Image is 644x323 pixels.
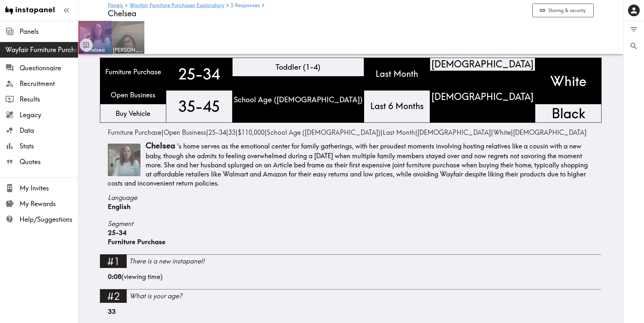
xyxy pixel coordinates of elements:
[623,21,644,38] button: Filter Responses
[164,128,206,136] span: Open Business
[231,3,260,8] span: 2 Responses
[430,57,535,72] span: [DEMOGRAPHIC_DATA]
[108,219,594,228] span: Segment
[513,128,587,136] span: [DEMOGRAPHIC_DATA]
[20,79,78,88] span: Recruitment
[629,42,638,50] span: Search
[108,238,166,246] span: Furniture Purchase
[100,289,127,303] div: #2
[550,103,587,124] span: Black
[78,21,112,54] a: Chelsea
[20,199,78,208] span: My Rewards
[5,45,78,54] span: Wayfair Furniture Purchaser Exploratory
[20,95,78,104] span: Results
[238,128,267,136] span: |
[177,95,221,118] span: 35-45
[108,128,164,136] span: |
[108,3,123,9] a: Panels
[108,272,594,289] div: (viewing time)
[231,3,260,9] a: 2 Responses
[20,157,78,166] span: Quotes
[430,89,535,105] span: [DEMOGRAPHIC_DATA]
[108,203,131,211] span: English
[20,110,78,119] span: Legacy
[108,144,140,176] img: Thumbnail
[267,128,380,136] span: School Age ([DEMOGRAPHIC_DATA])
[108,8,137,18] span: Chelsea
[108,193,594,202] span: Language
[129,291,602,301] div: What is your age?
[104,66,162,78] span: Furniture Purchase
[108,140,594,188] p: 's home serves as the emotional center for family gatherings, with her proudest moments involving...
[129,257,602,266] div: There is a new instapanel!
[20,126,78,135] span: Data
[20,184,78,193] span: My Invites
[20,63,78,73] span: Questionnaire
[80,46,110,53] span: Chelsea
[274,61,322,74] span: Toddler (1-4)
[493,128,513,136] span: |
[629,25,638,34] span: Filter Responses
[20,215,78,224] span: Help/Suggestions
[109,89,157,101] span: Open Business
[108,128,161,136] span: Furniture Purchase
[164,128,208,136] span: |
[100,254,602,272] a: #1There is a new instapanel!
[532,4,594,18] button: Sharing & security
[417,128,493,136] span: |
[114,107,152,119] span: Buy Vehicle
[623,38,644,54] button: Search
[20,142,78,151] span: Stats
[549,70,588,91] span: White
[20,27,78,36] span: Panels
[108,229,126,237] span: 25-34
[112,21,145,54] a: [PERSON_NAME]
[238,128,265,136] span: $110,000
[228,128,235,136] span: 33
[80,38,93,51] button: Toggle between responses and questions
[208,128,228,136] span: |
[383,128,417,136] span: |
[369,99,425,114] span: Last 6 Months
[493,128,511,136] span: White
[228,128,238,136] span: |
[129,3,224,9] a: Wayfair Furniture Purchaser Exploratory
[100,254,127,268] div: #1
[177,63,221,86] span: 25-34
[208,128,226,136] span: 25-34
[374,67,419,81] span: Last Month
[417,128,491,136] span: [DEMOGRAPHIC_DATA]
[113,46,143,53] span: [PERSON_NAME]
[267,128,383,136] span: |
[100,289,602,307] a: #2What is your age?
[383,128,415,136] span: Last Month
[233,93,364,106] span: School Age ([DEMOGRAPHIC_DATA])
[146,141,175,150] span: Chelsea
[108,273,121,281] b: 0:08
